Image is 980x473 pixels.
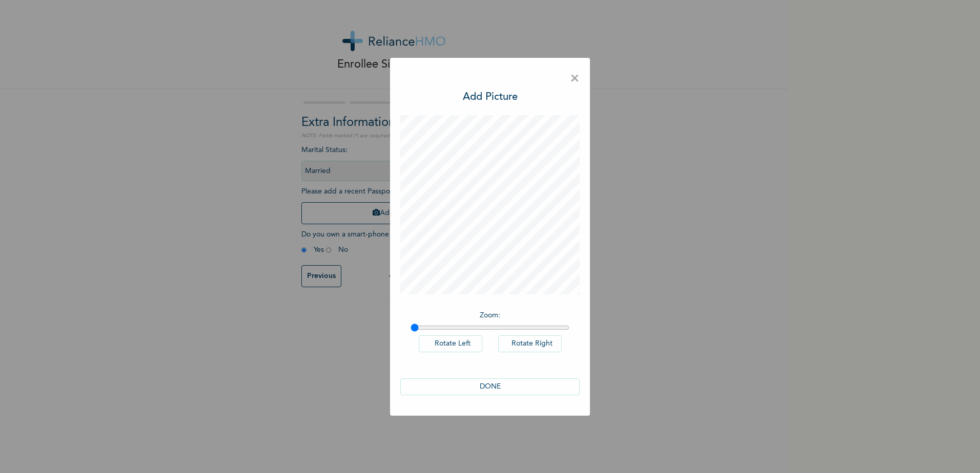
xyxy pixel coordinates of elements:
[301,188,486,229] span: Please add a recent Passport Photograph
[400,378,580,395] button: DONE
[411,310,569,321] p: Zoom :
[419,335,482,352] button: Rotate Left
[570,68,580,90] span: ×
[498,335,562,352] button: Rotate Right
[463,90,518,105] h3: Add Picture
